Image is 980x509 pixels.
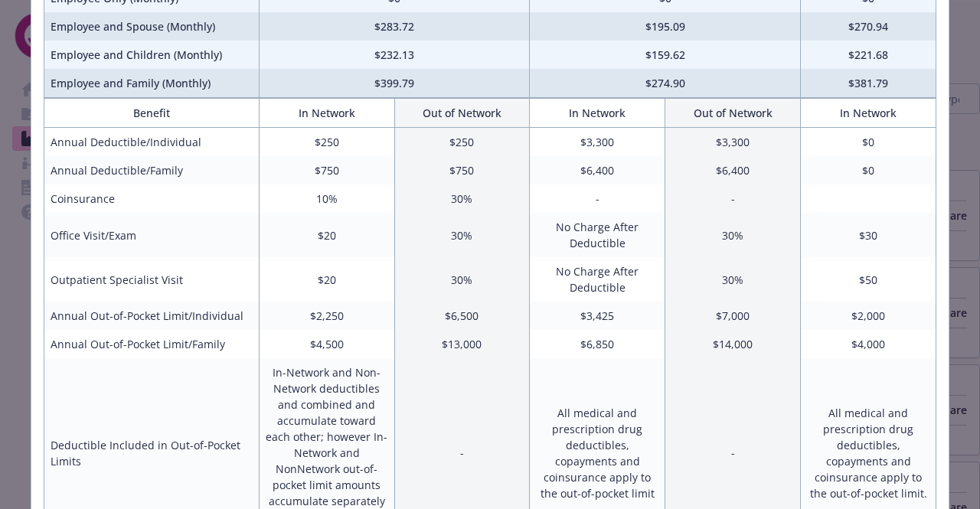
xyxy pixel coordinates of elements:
[665,330,801,358] td: $14,000
[259,99,394,128] th: In Network
[530,184,665,213] td: -
[394,156,530,184] td: $750
[44,156,260,184] td: Annual Deductible/Family
[801,213,936,257] td: $30
[530,41,801,69] td: $159.62
[394,330,530,358] td: $13,000
[259,41,530,69] td: $232.13
[44,128,260,157] td: Annual Deductible/Individual
[801,99,936,128] th: In Network
[394,99,530,128] th: Out of Network
[44,41,260,69] td: Employee and Children (Monthly)
[44,257,260,302] td: Outpatient Specialist Visit
[801,257,936,302] td: $50
[801,330,936,358] td: $4,000
[44,99,260,128] th: Benefit
[801,302,936,330] td: $2,000
[394,128,530,157] td: $250
[665,257,801,302] td: 30%
[44,213,260,257] td: Office Visit/Exam
[259,330,394,358] td: $4,500
[394,213,530,257] td: 30%
[665,128,801,157] td: $3,300
[44,12,260,41] td: Employee and Spouse (Monthly)
[530,69,801,98] td: $274.90
[801,156,936,184] td: $0
[44,330,260,358] td: Annual Out-of-Pocket Limit/Family
[394,257,530,302] td: 30%
[259,156,394,184] td: $750
[530,156,665,184] td: $6,400
[259,213,394,257] td: $20
[665,156,801,184] td: $6,400
[259,12,530,41] td: $283.72
[665,184,801,213] td: -
[801,41,936,69] td: $221.68
[259,128,394,157] td: $250
[44,184,260,213] td: Coinsurance
[259,184,394,213] td: 10%
[394,302,530,330] td: $6,500
[44,69,260,98] td: Employee and Family (Monthly)
[530,330,665,358] td: $6,850
[530,128,665,157] td: $3,300
[259,69,530,98] td: $399.79
[530,99,665,128] th: In Network
[665,213,801,257] td: 30%
[530,213,665,257] td: No Charge After Deductible
[801,69,936,98] td: $381.79
[530,302,665,330] td: $3,425
[665,99,801,128] th: Out of Network
[530,12,801,41] td: $195.09
[394,184,530,213] td: 30%
[801,12,936,41] td: $270.94
[44,302,260,330] td: Annual Out-of-Pocket Limit/Individual
[530,257,665,302] td: No Charge After Deductible
[665,302,801,330] td: $7,000
[259,302,394,330] td: $2,250
[259,257,394,302] td: $20
[801,128,936,157] td: $0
